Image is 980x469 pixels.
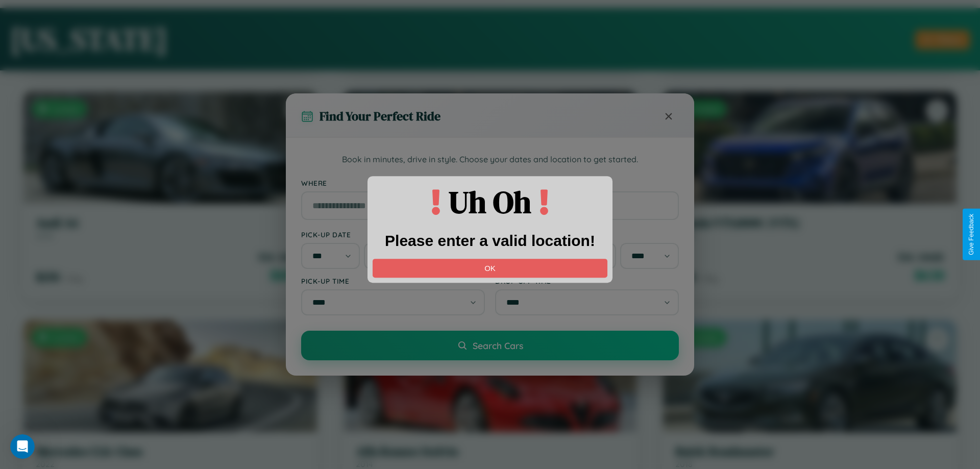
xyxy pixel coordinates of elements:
[473,340,523,351] span: Search Cars
[301,230,485,239] label: Pick-up Date
[301,153,679,166] p: Book in minutes, drive in style. Choose your dates and location to get started.
[495,230,679,239] label: Drop-off Date
[320,108,440,125] h3: Find Your Perfect Ride
[495,277,679,285] label: Drop-off Time
[301,179,679,187] label: Where
[301,277,485,285] label: Pick-up Time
